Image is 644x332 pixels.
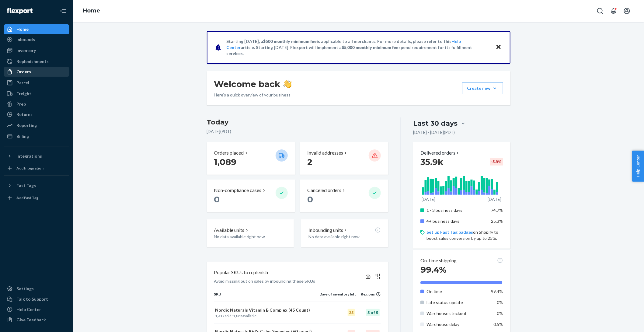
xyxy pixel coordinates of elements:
[16,26,29,32] div: Home
[227,38,490,57] p: Starting [DATE], a is applicable to all merchants. For more details, please refer to this article...
[497,300,503,305] span: 0%
[307,194,313,204] span: 0
[491,218,503,224] span: 25.3%
[4,110,69,119] a: Returns
[594,5,606,17] button: Open Search Box
[307,149,343,156] p: Invalid addresses
[4,163,69,173] a: Add Integration
[214,187,262,194] p: Non-compliance cases
[214,157,237,167] span: 1,089
[494,322,503,327] span: 0.5%
[420,264,447,275] span: 99.4%
[4,35,69,44] a: Inbounds
[16,80,29,86] div: Parcel
[621,5,633,17] button: Open account menu
[426,218,486,224] p: 4+ business days
[16,195,38,200] div: Add Fast Tag
[300,142,388,175] button: Invalid addresses 2
[491,289,503,294] span: 99.4%
[233,313,243,318] span: 1,085
[16,91,31,97] div: Freight
[16,296,48,302] div: Talk to Support
[488,196,501,202] p: [DATE]
[301,219,388,247] button: Inbounding unitsNo data available right now
[16,183,36,189] div: Fast Tags
[214,292,320,302] th: SKU
[214,234,287,240] p: No data available right now
[4,284,69,294] a: Settings
[490,158,503,166] div: -5.9 %
[207,180,295,212] button: Non-compliance cases 0
[420,257,457,264] p: On-time shipping
[307,187,341,194] p: Canceled orders
[16,133,29,139] div: Billing
[215,313,319,318] p: sold · available
[16,286,34,292] div: Settings
[16,101,26,107] div: Prep
[4,78,69,88] a: Parcel
[263,39,317,44] span: $500 monthly minimum fee
[57,5,69,17] button: Close Navigation
[16,47,36,54] div: Inventory
[426,207,486,213] p: 1 - 3 business days
[4,294,69,304] a: Talk to Support
[607,5,620,17] button: Open notifications
[214,79,292,89] h1: Welcome back
[214,194,220,204] span: 0
[4,121,69,130] a: Reporting
[4,305,69,314] a: Help Center
[420,149,460,156] button: Delivered orders
[16,69,31,75] div: Orders
[7,8,33,14] img: Flexport logo
[632,151,644,182] button: Help Center
[426,288,486,295] p: On time
[215,307,319,313] p: Nordic Naturals Vitamin B Complex (45 Count)
[16,166,44,171] div: Add Integration
[16,58,49,65] div: Replenishments
[495,43,503,52] button: Close
[308,227,343,234] p: Inbounding units
[4,89,69,99] a: Freight
[4,151,69,161] button: Integrations
[16,111,33,117] div: Returns
[214,269,268,276] p: Popular SKUs to replenish
[16,306,41,313] div: Help Center
[426,229,503,241] p: on Shopify to boost sales conversion by up to 25%.
[307,157,312,167] span: 2
[491,208,503,213] span: 74.7%
[4,131,69,141] a: Billing
[4,99,69,109] a: Prep
[4,57,69,66] a: Replenishments
[207,117,388,127] h3: Today
[462,82,503,94] button: Create new
[214,227,245,234] p: Available units
[4,181,69,190] button: Fast Tags
[356,292,381,297] div: Regions
[214,149,244,156] p: Orders placed
[426,299,486,306] p: Late status update
[283,80,292,88] img: hand-wave emoji
[4,67,69,77] a: Orders
[207,219,294,247] button: Available unitsNo data available right now
[16,317,46,323] div: Give Feedback
[214,278,315,284] p: Avoid missing out on sales by inbounding these SKUs
[214,92,292,98] p: Here’s a quick overview of your business
[366,309,380,316] div: 5 of 5
[413,129,455,135] p: [DATE] - [DATE] ( PDT )
[207,128,388,135] p: [DATE] ( PDT )
[342,45,399,50] span: $5,000 monthly minimum fee
[207,142,295,175] button: Orders placed 1,089
[320,292,356,302] th: Days of inventory left
[4,24,69,34] a: Home
[308,234,381,240] p: No data available right now
[348,309,355,316] div: 25
[422,196,435,202] p: [DATE]
[4,193,69,203] a: Add Fast Tag
[426,321,486,327] p: Warehouse delay
[413,119,458,128] div: Last 30 days
[4,46,69,55] a: Inventory
[426,229,473,235] a: Set up Fast Tag badges
[83,7,100,14] a: Home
